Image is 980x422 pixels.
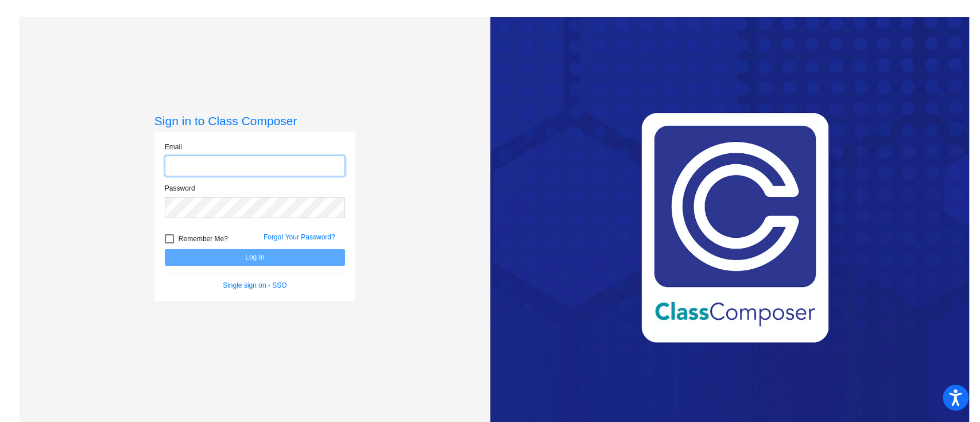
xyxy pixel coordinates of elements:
label: Email [165,142,182,152]
a: Forgot Your Password? [264,233,335,241]
span: Remember Me? [179,232,228,246]
button: Log In [165,249,345,266]
a: Single sign on - SSO [223,281,286,289]
h3: Sign in to Class Composer [154,114,355,128]
label: Password [165,183,195,193]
